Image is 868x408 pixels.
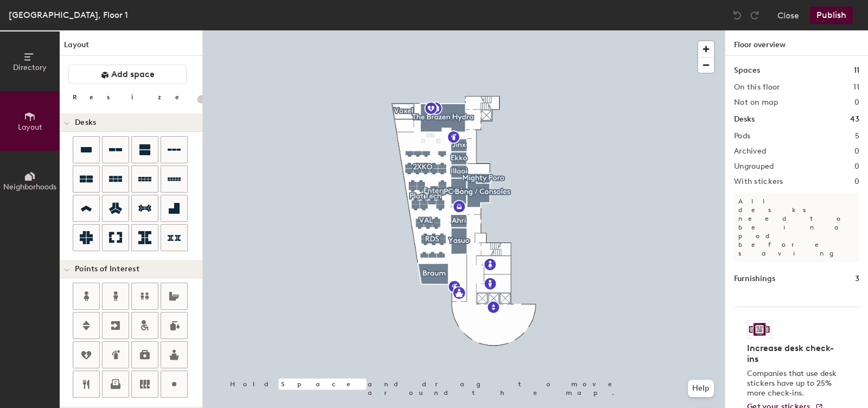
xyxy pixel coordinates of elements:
[9,8,128,22] div: [GEOGRAPHIC_DATA], Floor 1
[734,273,775,285] h1: Furnishings
[734,162,774,171] h2: Ungrouped
[68,65,187,84] button: Add space
[850,113,859,125] h1: 43
[854,162,859,171] h2: 0
[75,265,139,273] span: Points of Interest
[747,343,840,365] h4: Increase desk check-ins
[747,320,772,339] img: Sticker logo
[855,132,859,141] h2: 5
[749,10,760,21] img: Redo
[75,118,96,127] span: Desks
[734,177,783,186] h2: With stickers
[854,147,859,156] h2: 0
[3,182,56,192] span: Neighborhoods
[732,10,743,21] img: Undo
[855,273,859,285] h1: 3
[73,93,193,101] div: Resize
[725,30,868,56] h1: Floor overview
[18,123,42,132] span: Layout
[747,369,840,398] p: Companies that use desk stickers have up to 25% more check-ins.
[734,113,755,125] h1: Desks
[734,65,760,76] h1: Spaces
[777,7,799,24] button: Close
[734,83,780,92] h2: On this floor
[688,380,714,397] button: Help
[853,83,859,92] h2: 11
[854,65,859,76] h1: 11
[60,39,202,56] h1: Layout
[734,147,766,156] h2: Archived
[734,193,859,262] p: All desks need to be in a pod before saving
[854,98,859,107] h2: 0
[810,7,853,24] button: Publish
[111,69,155,80] span: Add space
[734,98,778,107] h2: Not on map
[854,177,859,186] h2: 0
[13,63,47,72] span: Directory
[734,132,750,141] h2: Pods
